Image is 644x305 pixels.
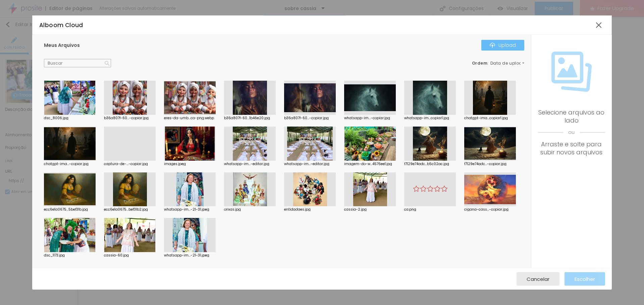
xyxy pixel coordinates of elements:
img: Icone [490,43,495,48]
div: ca.png [404,208,456,211]
div: ecc6e1a0675...bef31b2.jpg [104,208,156,211]
div: b36a807f-60...-copiar.jpg [284,117,336,120]
div: whatsapp-im...-editar.jpg [224,162,276,166]
div: dsc_8006.jpg [44,117,96,120]
div: chatgpt-ima...copiar1.jpg [464,117,516,120]
div: whatsapp-im...-21-31.jpeg [164,254,216,257]
div: cigana-cass...-copiar.jpg [464,208,516,211]
span: Escolher [575,276,595,282]
div: images.jpeg [164,162,216,166]
div: f7129e74adc...-copiar.jpg [464,162,516,166]
button: Cancelar [517,272,559,286]
span: ou [538,125,605,140]
div: whatsapp-im...-editar.jpg [284,162,336,166]
input: Buscar [44,59,111,68]
span: Alboom Cloud [39,21,83,29]
div: b36a807f-60...1b46e20.jpg [224,117,276,120]
div: whatsapp-im...-21-31.jpeg [164,208,216,211]
div: whatsapp-im...-copiar.jpg [344,117,396,120]
div: Selecione arquivos ao lado Arraste e solte para subir novos arquivos [538,108,605,156]
img: Icone [105,61,109,66]
div: cassia-2.jpg [344,208,396,211]
div: Upload [490,43,516,48]
div: dsc_1173.jpg [44,254,96,257]
div: orixas.jpg [224,208,276,211]
div: ecc6e1a0675...5bef31b.jpg [44,208,96,211]
div: cassia-60.jpg [104,254,156,257]
button: IconeUpload [481,40,524,51]
span: Ordem [472,60,488,66]
div: eres-da-umb...ca-png.webp [164,117,216,120]
div: f7129e74adc...b5c02ac.jpg [404,162,456,166]
div: whatsapp-im...copiar1.jpg [404,117,456,120]
button: Escolher [565,272,605,286]
div: imagem-do-w...4576ee1.jpg [344,162,396,166]
span: Cancelar [527,276,549,282]
img: Icone [551,52,592,92]
span: Meus Arquivos [44,42,80,49]
div: : [472,61,524,65]
div: chatgpt-ima...-copiar.jpg [44,162,96,166]
div: b36a807f-60...-copiar.jpg [104,117,156,120]
div: entidadaes.jpg [284,208,336,211]
div: captura-de-...-copiar.jpg [104,162,156,166]
span: Data de upload [490,61,525,65]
